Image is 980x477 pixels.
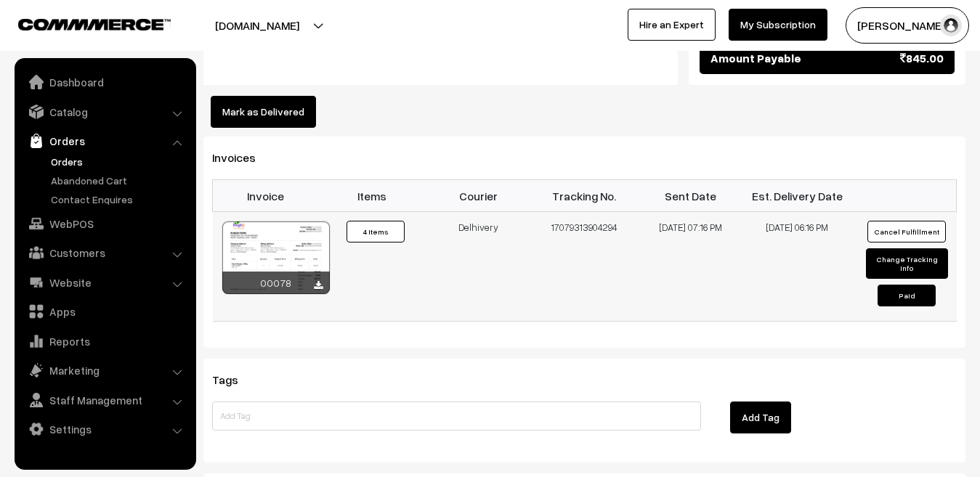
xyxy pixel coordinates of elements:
[425,212,531,322] td: Delhivery
[18,240,191,266] a: Customers
[18,416,191,442] a: Settings
[211,96,316,128] button: Mark as Delivered
[18,15,145,32] a: COMMMERCE
[18,211,191,237] a: WebPOS
[18,99,191,125] a: Catalog
[744,180,850,212] th: Est. Delivery Date
[867,221,946,242] button: Cancel Fulfillment
[47,192,191,207] a: Contact Enquires
[18,387,191,413] a: Staff Management
[866,248,947,279] button: Change Tracking Info
[878,285,936,306] button: Paid
[18,328,191,354] a: Reports
[531,212,637,322] td: 17079313904294
[18,357,191,383] a: Marketing
[940,15,962,36] img: user
[164,7,350,44] button: [DOMAIN_NAME]
[710,49,801,67] span: Amount Payable
[212,401,701,431] input: Add Tag
[425,180,531,212] th: Courier
[47,154,191,169] a: Orders
[212,372,256,387] span: Tags
[638,212,744,322] td: [DATE] 07:16 PM
[47,173,191,188] a: Abandoned Cart
[628,9,716,41] a: Hire an Expert
[531,180,637,212] th: Tracking No.
[18,298,191,325] a: Apps
[18,69,191,95] a: Dashboard
[222,272,330,294] div: 00078
[18,269,191,295] a: Website
[730,401,791,433] button: Add Tag
[18,128,191,154] a: Orders
[319,180,425,212] th: Items
[212,150,273,165] span: Invoices
[347,221,405,242] button: 4 Items
[744,212,850,322] td: [DATE] 06:16 PM
[729,9,827,41] a: My Subscription
[846,7,969,44] button: [PERSON_NAME]
[213,180,319,212] th: Invoice
[18,19,171,30] img: COMMMERCE
[900,49,944,67] span: 845.00
[638,180,744,212] th: Sent Date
